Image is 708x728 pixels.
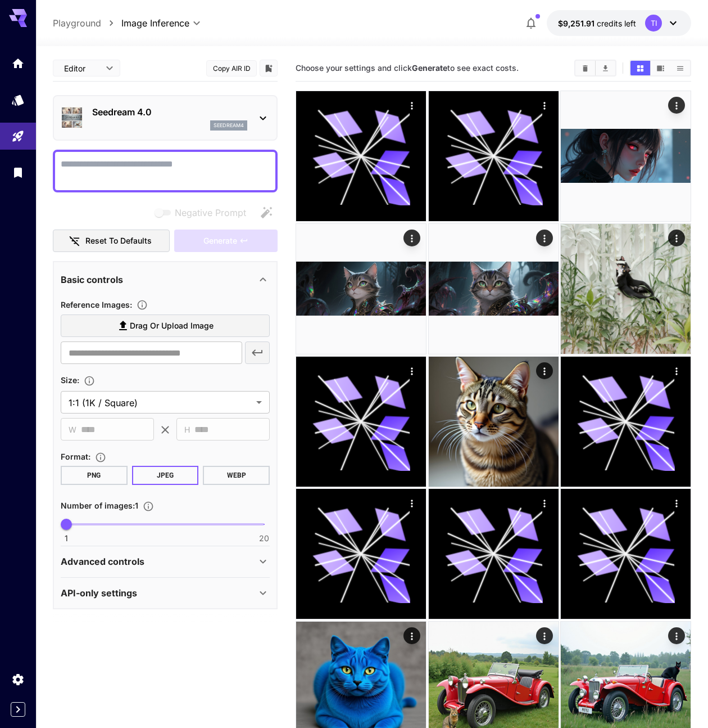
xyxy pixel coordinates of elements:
[11,129,25,143] div: Playground
[11,165,25,179] div: Library
[403,230,420,246] div: Actions
[535,627,552,644] div: Actions
[668,627,685,644] div: Actions
[630,61,650,75] button: Show media in grid view
[152,205,255,219] span: Negative prompts are not compatible with the selected model.
[65,533,68,544] span: 1
[69,396,252,410] span: 1:1 (1K / Square)
[668,362,685,379] div: Actions
[130,319,214,333] span: Drag or upload image
[535,495,552,511] div: Actions
[403,362,420,379] div: Actions
[259,533,269,544] span: 20
[132,466,199,485] button: JPEG
[184,423,190,436] span: H
[668,230,685,246] div: Actions
[69,423,76,436] span: W
[403,495,420,511] div: Actions
[61,555,144,568] p: Advanced controls
[668,495,685,511] div: Actions
[575,61,595,75] button: Clear All
[138,501,158,512] button: Specify how many images to generate in a single request. Each image generation will be charged se...
[11,56,25,70] div: Home
[561,91,691,221] img: Z
[403,97,420,114] div: Actions
[645,15,662,32] div: TI
[203,466,270,485] button: WEBP
[90,452,111,463] button: Choose the file format for the output image.
[53,16,121,30] nav: breadcrumb
[61,452,90,461] span: Format :
[412,63,447,73] b: Generate
[61,300,132,309] span: Reference Images :
[535,362,552,379] div: Actions
[547,10,691,36] button: $9,251.91421TI
[121,16,189,30] span: Image Inference
[11,672,25,686] div: Settings
[92,105,247,119] p: Seedream 4.0
[558,17,636,29] div: $9,251.91421
[79,375,99,387] button: Adjust the dimensions of the generated image by specifying its width and height in pixels, or sel...
[53,230,170,253] button: Reset to defaults
[206,60,257,77] button: Copy AIR ID
[11,702,25,717] button: Expand sidebar
[596,61,615,75] button: Download All
[429,357,559,487] img: 9k=
[296,63,519,73] span: Choose your settings and click to see exact costs.
[668,97,685,114] div: Actions
[651,61,670,75] button: Show media in video view
[132,299,152,311] button: Upload a reference image to guide the result. This is needed for Image-to-Image or Inpainting. Su...
[61,501,138,510] span: Number of images : 1
[61,466,128,485] button: PNG
[574,60,616,77] div: Clear AllDownload All
[597,19,636,28] span: credits left
[61,375,79,385] span: Size :
[429,224,559,354] img: 9k=
[61,273,123,286] p: Basic controls
[670,61,690,75] button: Show media in list view
[61,579,270,606] div: API-only settings
[629,60,691,77] div: Show media in grid viewShow media in video viewShow media in list view
[53,16,101,30] a: Playground
[535,97,552,114] div: Actions
[61,548,270,575] div: Advanced controls
[61,101,270,135] div: Seedream 4.0seedream4
[264,61,274,75] button: Add to library
[214,122,244,129] p: seedream4
[561,224,691,354] img: 9k=
[535,230,552,246] div: Actions
[296,224,426,354] img: 2Q==
[175,206,246,219] span: Negative Prompt
[61,266,270,293] div: Basic controls
[558,19,597,28] span: $9,251.91
[61,586,137,600] p: API-only settings
[403,627,420,644] div: Actions
[61,314,270,338] label: Drag or upload image
[11,93,25,107] div: Models
[64,62,99,74] span: Editor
